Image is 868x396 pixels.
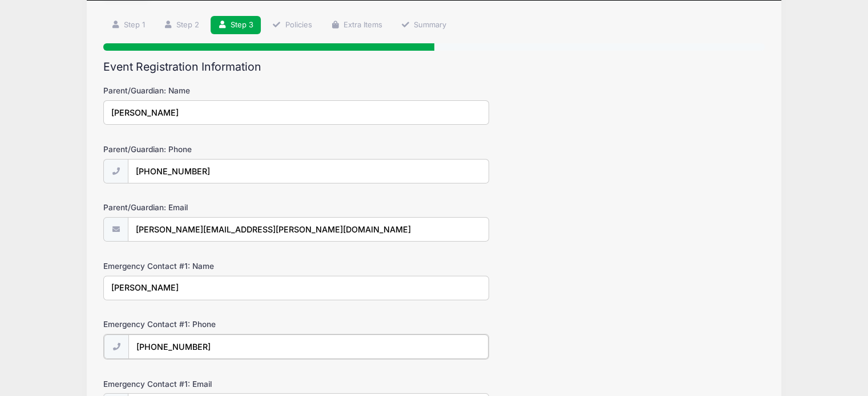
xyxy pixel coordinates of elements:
label: Parent/Guardian: Phone [103,144,324,155]
label: Parent/Guardian: Name [103,85,324,96]
a: Policies [265,16,320,35]
label: Emergency Contact #1: Name [103,260,324,272]
h2: Event Registration Information [103,60,765,74]
a: Step 3 [211,16,261,35]
input: (xxx) xxx-xxxx [128,334,488,359]
a: Summary [393,16,454,35]
a: Step 2 [156,16,207,35]
input: email@email.com [128,217,489,242]
a: Step 1 [103,16,152,35]
label: Parent/Guardian: Email [103,202,324,213]
label: Emergency Contact #1: Email [103,378,324,390]
a: Extra Items [323,16,390,35]
input: (xxx) xxx-xxxx [128,159,489,183]
label: Emergency Contact #1: Phone [103,319,324,330]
